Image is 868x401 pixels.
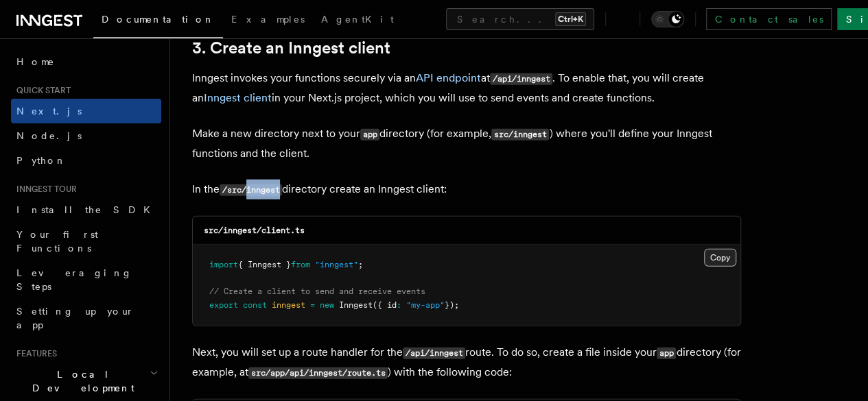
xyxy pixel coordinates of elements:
span: : [397,300,401,310]
span: from [291,260,310,269]
span: new [320,300,334,310]
a: Documentation [93,4,223,38]
a: Node.js [11,123,161,148]
p: In the directory create an Inngest client: [192,180,741,199]
a: Install the SDK [11,197,161,222]
a: Next.js [11,99,161,123]
code: src/inngest/client.ts [204,226,305,235]
code: src/app/api/inngest/route.ts [248,367,388,379]
span: Python [16,155,67,166]
span: // Create a client to send and receive events [209,287,425,296]
span: Examples [231,14,305,25]
span: Features [11,348,57,359]
a: Python [11,148,161,173]
code: app [657,348,676,359]
span: Inngest tour [11,184,77,195]
span: { Inngest } [238,260,291,269]
span: Leveraging Steps [16,267,132,292]
span: inngest [272,300,305,310]
a: Home [11,49,161,74]
a: API endpoint [416,71,481,84]
button: Local Development [11,362,161,400]
span: Install the SDK [16,204,159,215]
a: AgentKit [313,4,402,37]
a: Setting up your app [11,299,161,337]
span: AgentKit [321,14,394,25]
kbd: Ctrl+K [555,12,586,26]
span: const [243,300,267,310]
span: Next.js [16,106,82,117]
span: Local Development [11,367,150,395]
span: Node.js [16,130,82,141]
span: }); [445,300,459,310]
span: ; [358,260,363,269]
code: src/inngest [491,129,549,141]
button: Copy [704,249,736,267]
a: Examples [223,4,313,37]
a: Inngest client [204,91,272,104]
a: 3. Create an Inngest client [192,38,390,58]
span: Documentation [102,14,215,25]
span: ({ id [373,300,397,310]
a: Leveraging Steps [11,260,161,299]
a: Contact sales [706,8,832,30]
p: Inngest invokes your functions securely via an at . To enable that, you will create an in your Ne... [192,69,741,108]
span: "my-app" [406,300,445,310]
span: Home [16,55,55,69]
code: /api/inngest [403,348,465,359]
p: Make a new directory next to your directory (for example, ) where you'll define your Inngest func... [192,124,741,163]
button: Search...Ctrl+K [446,8,594,30]
span: import [209,260,238,269]
span: export [209,300,238,310]
button: Toggle dark mode [651,11,684,27]
a: Your first Functions [11,222,161,260]
span: = [310,300,315,310]
code: /api/inngest [490,73,552,85]
span: Setting up your app [16,306,134,330]
code: app [360,129,379,141]
span: "inngest" [315,260,358,269]
span: Quick start [11,85,71,96]
span: Inngest [339,300,373,310]
p: Next, you will set up a route handler for the route. To do so, create a file inside your director... [192,343,741,382]
code: /src/inngest [220,184,282,196]
span: Your first Functions [16,229,98,254]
